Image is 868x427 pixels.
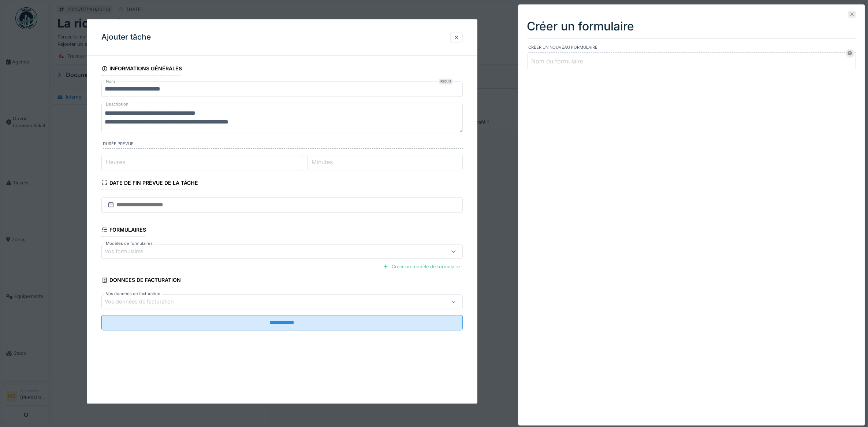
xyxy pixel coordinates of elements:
label: Description [104,100,130,109]
label: Nom du formulaire [530,57,585,66]
h3: Ajouter tâche [101,33,151,42]
div: Date de fin prévue de la tâche [101,177,198,190]
div: Vos formulaires [105,247,154,255]
div: Créer un modèle de formulaire [380,262,463,272]
label: Minutes [310,158,334,166]
label: Créer un nouveau formulaire [529,44,856,52]
div: Vos données de facturation [105,298,184,306]
label: Durée prévue [103,141,463,149]
label: Vos données de facturation [104,291,162,297]
div: Formulaires [101,224,146,237]
label: Modèles de formulaires [104,240,154,247]
div: Requis [439,79,452,85]
label: Heures [104,158,127,166]
div: Données de facturation [101,275,181,287]
label: Nom [104,79,116,85]
h2: Créer un formulaire [527,19,856,33]
div: Informations générales [101,63,182,76]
